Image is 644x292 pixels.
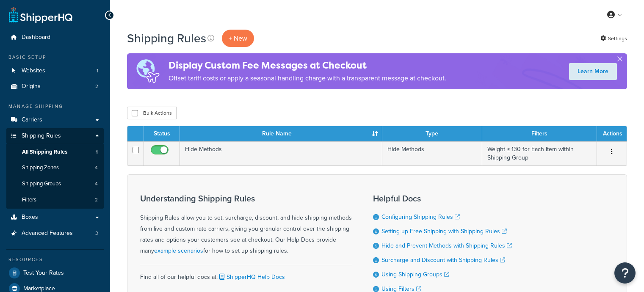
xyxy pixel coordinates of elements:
[96,149,98,156] span: 1
[95,180,98,187] span: 4
[6,265,104,281] a: Test Your Rates
[6,128,104,209] li: Shipping Rules
[127,30,206,47] h1: Shipping Rules
[23,270,64,277] span: Test Your Rates
[482,141,597,165] td: Weight ≥ 130 for Each Item within Shipping Group
[169,72,446,84] p: Offset tariff costs or apply a seasonal handling charge with a transparent message at checkout.
[22,83,41,90] span: Origins
[6,176,104,192] a: Shipping Groups 4
[180,141,382,165] td: Hide Methods
[180,126,382,141] th: Rule Name : activate to sort column ascending
[6,103,104,110] div: Manage Shipping
[6,160,104,176] a: Shipping Zones 4
[22,180,61,187] span: Shipping Groups
[614,262,636,284] button: Open Resource Center
[6,226,104,241] a: Advanced Features 3
[600,33,627,44] a: Settings
[218,273,285,281] a: ShipperHQ Help Docs
[154,246,203,255] a: example scenarios
[482,126,597,141] th: Filters
[22,34,50,41] span: Dashboard
[381,270,449,279] a: Using Shipping Groups
[222,30,254,47] p: + New
[97,67,98,74] span: 1
[6,54,104,61] div: Basic Setup
[6,79,104,94] a: Origins 2
[597,126,627,141] th: Actions
[373,194,512,203] h3: Helpful Docs
[140,194,352,256] div: Shipping Rules allow you to set, surcharge, discount, and hide shipping methods from live and cus...
[95,164,98,171] span: 4
[381,256,505,264] a: Surcharge and Discount with Shipping Rules
[6,63,104,79] a: Websites 1
[6,176,104,192] li: Shipping Groups
[22,67,45,74] span: Websites
[6,160,104,176] li: Shipping Zones
[6,144,104,160] a: All Shipping Rules 1
[22,196,36,204] span: Filters
[22,230,73,237] span: Advanced Features
[22,132,61,140] span: Shipping Rules
[95,83,98,90] span: 2
[6,30,104,45] a: Dashboard
[140,194,352,203] h3: Understanding Shipping Rules
[382,126,482,141] th: Type
[95,196,98,204] span: 2
[6,63,104,79] li: Websites
[6,144,104,160] li: All Shipping Rules
[127,107,177,119] button: Bulk Actions
[22,149,67,156] span: All Shipping Rules
[6,79,104,94] li: Origins
[140,265,352,283] div: Find all of our helpful docs at:
[6,192,104,208] li: Filters
[381,212,460,221] a: Configuring Shipping Rules
[6,226,104,241] li: Advanced Features
[95,230,98,237] span: 3
[381,241,512,250] a: Hide and Prevent Methods with Shipping Rules
[569,63,617,80] a: Learn More
[6,112,104,128] a: Carriers
[22,214,38,221] span: Boxes
[6,128,104,144] a: Shipping Rules
[22,116,42,124] span: Carriers
[9,6,72,23] a: ShipperHQ Home
[127,53,169,89] img: duties-banner-06bc72dcb5fe05cb3f9472aba00be2ae8eb53ab6f0d8bb03d382ba314ac3c341.png
[6,192,104,208] a: Filters 2
[381,227,507,236] a: Setting up Free Shipping with Shipping Rules
[382,141,482,165] td: Hide Methods
[6,256,104,263] div: Resources
[6,209,104,225] a: Boxes
[169,58,446,72] h4: Display Custom Fee Messages at Checkout
[144,126,180,141] th: Status
[22,164,59,171] span: Shipping Zones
